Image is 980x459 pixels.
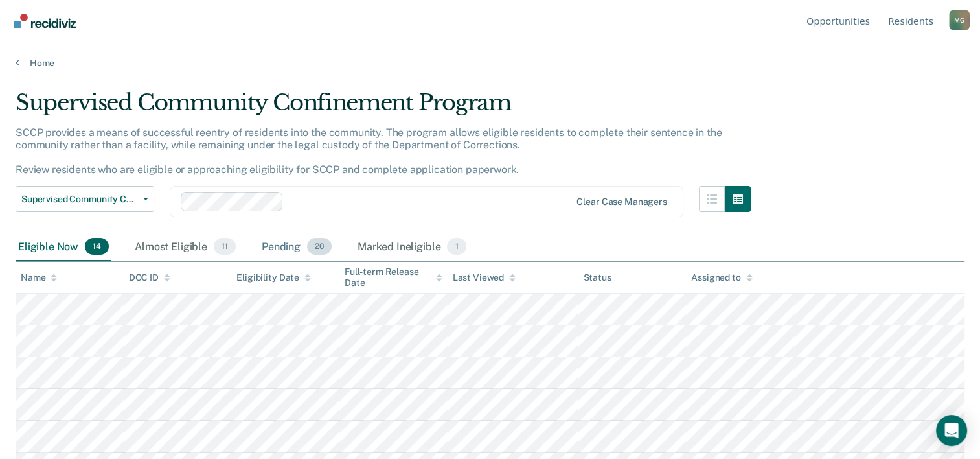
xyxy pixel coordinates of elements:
a: Home [16,57,964,69]
div: Marked Ineligible1 [355,233,469,261]
span: 1 [447,238,466,255]
div: Name [21,272,57,283]
div: M G [949,10,970,30]
div: Eligibility Date [236,272,311,283]
span: 20 [307,238,332,255]
div: Assigned to [691,272,752,283]
div: Full-term Release Date [345,266,442,288]
div: Supervised Community Confinement Program [16,89,751,126]
div: Eligible Now14 [16,233,111,261]
button: Profile dropdown button [949,10,970,30]
img: Recidiviz [14,14,76,28]
span: 14 [85,238,109,255]
span: Supervised Community Confinement Program [21,194,138,205]
div: DOC ID [129,272,170,283]
button: Supervised Community Confinement Program [16,186,154,212]
div: Open Intercom Messenger [936,415,967,446]
div: Almost Eligible11 [132,233,238,261]
div: Pending20 [259,233,334,261]
div: Status [583,272,611,283]
div: Clear case managers [576,196,667,207]
span: 11 [214,238,236,255]
div: Last Viewed [453,272,516,283]
p: SCCP provides a means of successful reentry of residents into the community. The program allows e... [16,126,722,176]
